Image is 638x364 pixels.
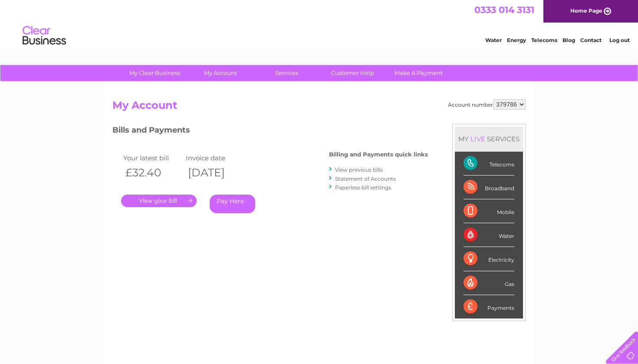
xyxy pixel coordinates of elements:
a: My Account [185,65,257,81]
a: Log out [609,37,630,43]
a: Contact [580,37,602,43]
div: MY SERVICES [455,127,523,151]
a: My Clear Business [119,65,191,81]
th: [DATE] [184,164,246,182]
a: View previous bills [335,166,383,173]
a: Paperless bill settings [335,184,391,191]
a: Statement of Accounts [335,175,396,182]
div: Clear Business is a trading name of Verastar Limited (registered in [GEOGRAPHIC_DATA] No. 3667643... [115,5,525,42]
div: Broadband [464,175,514,199]
div: Electricity [464,247,514,271]
th: £32.40 [121,164,184,182]
h4: Billing and Payments quick links [329,151,428,158]
div: Payments [464,295,514,318]
a: Make A Payment [383,65,454,81]
td: Invoice date [184,152,246,164]
h2: My Account [112,99,526,116]
a: Water [485,37,502,43]
img: logo.png [22,23,66,49]
a: Blog [562,37,575,43]
a: Energy [507,37,526,43]
td: Your latest bill [121,152,184,164]
a: Customer Help [317,65,388,81]
a: 0333 014 3131 [474,4,534,15]
a: Telecoms [531,37,557,43]
div: Gas [464,271,514,295]
a: Pay Here [210,195,255,213]
div: Telecoms [464,152,514,175]
h3: Bills and Payments [112,124,428,139]
a: Services [251,65,322,81]
div: Account number [448,99,526,110]
div: LIVE [469,135,487,143]
div: Water [464,223,514,247]
div: Mobile [464,199,514,223]
a: . [121,195,197,207]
